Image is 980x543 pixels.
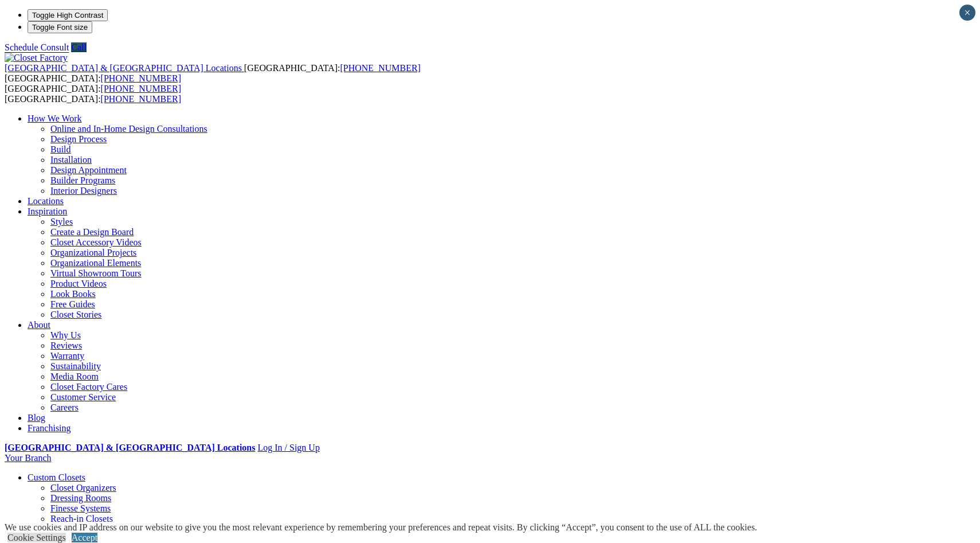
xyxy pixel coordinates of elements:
[28,21,92,33] button: Toggle Font size
[101,84,181,93] a: [PHONE_NUMBER]
[50,310,101,319] a: Closet Stories
[32,11,103,19] span: Toggle High Contrast
[50,483,116,493] a: Closet Organizers
[50,382,127,392] a: Closet Factory Cares
[50,248,136,257] a: Organizational Projects
[5,63,421,83] span: [GEOGRAPHIC_DATA]: [GEOGRAPHIC_DATA]:
[5,453,51,463] a: Your Branch
[50,392,116,402] a: Customer Service
[50,279,107,288] a: Product Videos
[50,514,113,524] a: Reach-in Closets
[257,443,319,452] a: Log In / Sign Up
[50,217,73,226] a: Styles
[72,533,97,542] a: Accept
[101,94,181,104] a: [PHONE_NUMBER]
[50,351,84,361] a: Warranty
[28,423,71,433] a: Franchising
[28,320,50,330] a: About
[5,63,244,73] a: [GEOGRAPHIC_DATA] & [GEOGRAPHIC_DATA] Locations
[50,341,82,350] a: Reviews
[50,403,79,412] a: Careers
[5,42,69,52] a: Schedule Consult
[28,9,108,21] button: Toggle High Contrast
[5,84,181,104] span: [GEOGRAPHIC_DATA]: [GEOGRAPHIC_DATA]:
[50,124,207,134] a: Online and In-Home Design Consultations
[50,268,142,278] a: Virtual Showroom Tours
[50,330,81,340] a: Why Us
[50,503,111,513] a: Finesse Systems
[5,522,757,533] div: We use cookies and IP address on our website to give you the most relevant experience by remember...
[959,5,975,21] button: Close
[28,114,82,123] a: How We Work
[32,23,88,32] span: Toggle Font size
[7,533,66,542] a: Cookie Settings
[28,206,67,216] a: Inspiration
[5,443,255,452] a: [GEOGRAPHIC_DATA] & [GEOGRAPHIC_DATA] Locations
[50,299,95,309] a: Free Guides
[50,237,142,247] a: Closet Accessory Videos
[50,165,127,175] a: Design Appointment
[340,63,420,73] a: [PHONE_NUMBER]
[5,53,68,63] img: Closet Factory
[50,372,99,381] a: Media Room
[28,472,85,482] a: Custom Closets
[50,289,96,299] a: Look Books
[5,63,242,73] span: [GEOGRAPHIC_DATA] & [GEOGRAPHIC_DATA] Locations
[50,155,92,165] a: Installation
[101,73,181,83] a: [PHONE_NUMBER]
[50,134,107,144] a: Design Process
[50,186,117,196] a: Interior Designers
[50,361,101,371] a: Sustainability
[50,493,111,503] a: Dressing Rooms
[50,175,115,185] a: Builder Programs
[71,42,87,52] a: Call
[50,144,71,154] a: Build
[50,227,134,237] a: Create a Design Board
[28,196,64,206] a: Locations
[50,258,141,268] a: Organizational Elements
[28,413,45,423] a: Blog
